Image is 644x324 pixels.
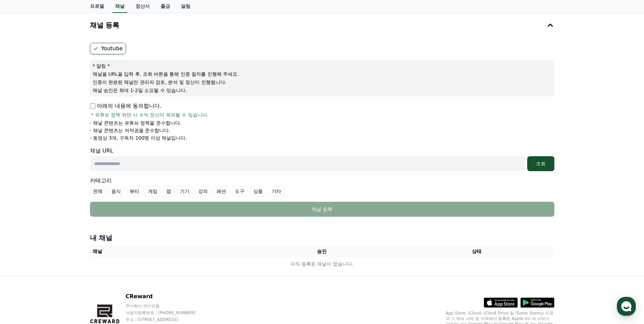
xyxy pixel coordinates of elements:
h4: 채널 등록 [90,21,119,29]
label: 패션 [214,186,229,196]
h4: 내 채널 [90,233,554,242]
label: 뷰티 [127,186,142,196]
p: - 채널 콘텐츠는 유튜브 정책을 준수합니다. [90,120,182,126]
td: 아직 등록된 채널이 없습니다. [90,258,554,270]
th: 상태 [399,245,554,258]
span: 설정 [105,226,113,231]
p: 채널 승인은 최대 1-2일 소요될 수 있습니다. [93,87,552,94]
div: 카테고리 [90,177,554,196]
a: 홈 [2,215,45,232]
label: 상품 [250,186,266,196]
button: 조회 [527,156,554,171]
span: 홈 [21,226,25,231]
label: 전체 [90,186,106,196]
label: 도구 [232,186,247,196]
label: 강의 [195,186,211,196]
p: 인증이 완료된 채널만 관리자 검토, 분석 및 정산이 진행됩니다. [93,79,552,86]
p: 사업자등록번호 : [PHONE_NUMBER] [126,310,208,316]
label: 앱 [163,186,174,196]
div: 채널 등록 [104,206,541,213]
div: 조회 [530,160,552,167]
label: 기타 [269,186,284,196]
label: 기기 [177,186,192,196]
button: 채널 등록 [90,202,554,217]
p: - 채널 콘텐츠는 저작권을 준수합니다. [90,127,170,134]
p: - 동영상 3개, 구독자 100명 이상 채널입니다. [90,134,187,141]
span: 대화 [62,226,70,231]
label: 게임 [145,186,161,196]
label: Youtube [90,43,126,54]
th: 승인 [244,245,399,258]
a: 설정 [88,215,130,232]
p: 채널을 URL을 입력 후, 조회 버튼을 통해 인증 절차를 진행해 주세요. [93,71,552,77]
a: 대화 [45,215,88,232]
span: * 유튜브 정책 위반 시 수익 정산이 제외될 수 있습니다. [91,111,209,118]
p: CReward [126,292,208,301]
th: 채널 [90,245,245,258]
div: 채널 URL [90,147,554,171]
p: 주식회사 와이피랩 [126,303,208,309]
label: 음식 [108,186,124,196]
p: 주소 : [STREET_ADDRESS] [126,317,208,322]
button: 채널 등록 [87,16,557,35]
p: 아래의 내용에 동의합니다. [90,102,162,110]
